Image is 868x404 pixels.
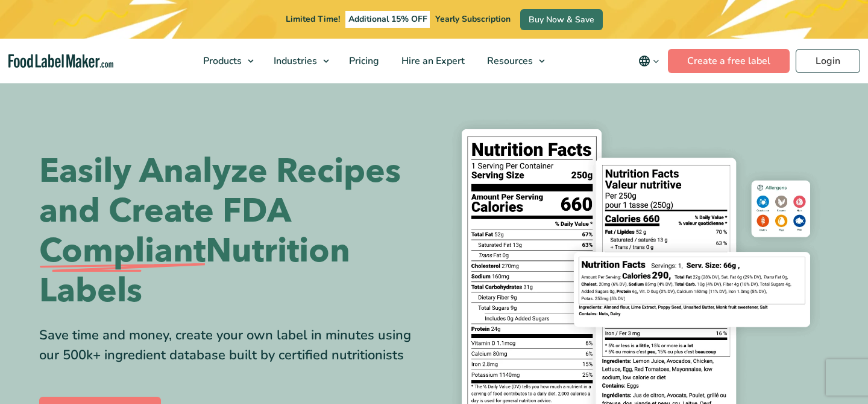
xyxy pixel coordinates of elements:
[345,11,430,28] span: Additional 15% OFF
[338,39,388,83] a: Pricing
[435,13,511,25] span: Yearly Subscription
[200,54,243,68] span: Products
[796,49,860,73] a: Login
[398,54,466,68] span: Hire an Expert
[263,39,335,83] a: Industries
[286,13,340,25] span: Limited Time!
[476,39,551,83] a: Resources
[39,152,425,311] h1: Easily Analyze Recipes and Create FDA Nutrition Labels
[192,39,260,83] a: Products
[39,231,206,271] span: Compliant
[483,54,534,68] span: Resources
[668,49,790,73] a: Create a free label
[520,9,603,30] a: Buy Now & Save
[270,54,318,68] span: Industries
[345,54,380,68] span: Pricing
[39,325,425,365] div: Save time and money, create your own label in minutes using our 500k+ ingredient database built b...
[391,39,473,83] a: Hire an Expert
